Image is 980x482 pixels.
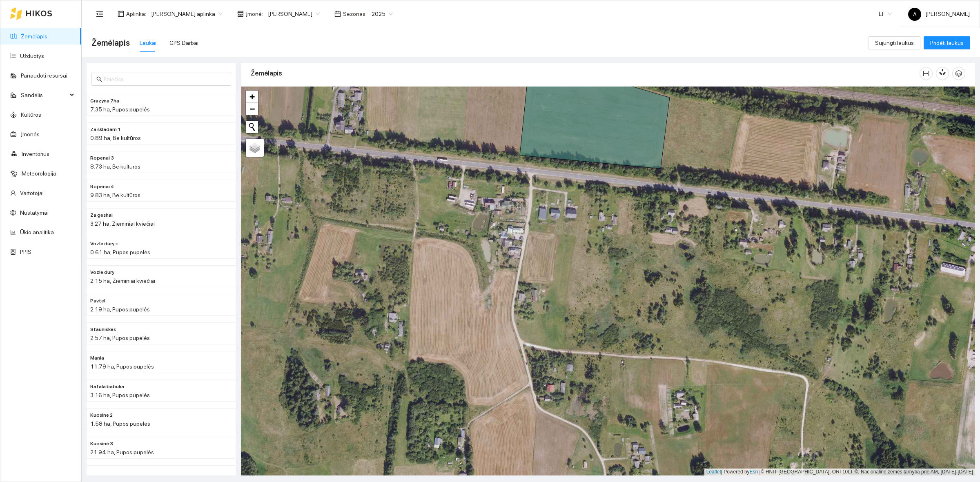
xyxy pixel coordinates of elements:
span: Sujungti laukus [875,38,914,47]
span: A [913,8,917,21]
span: 2.19 ha, Pupos pupelės [90,306,150,313]
span: Ropenai 4 [90,183,114,191]
a: Zoom in [246,91,258,103]
span: LT [879,8,892,20]
a: Inventorius [22,151,49,157]
a: Pridėti laukus [924,40,970,46]
span: 2.15 ha, Žieminiai kviečiai [90,278,155,284]
div: | Powered by © HNIT-[GEOGRAPHIC_DATA]; ORT10LT ©, Nacionalinė žemės tarnyba prie AM, [DATE]-[DATE] [704,469,975,475]
span: column-width [920,70,932,77]
span: | [759,469,761,475]
span: Jerzy Gvozdovicz aplinka [151,8,223,20]
a: Ūkio analitika [20,229,54,235]
a: Nustatymai [20,209,49,216]
span: Rafala babulia [90,383,124,391]
button: Sujungti laukus [869,36,920,49]
span: 21.94 ha, Pupos pupelės [90,449,154,455]
input: Paieška [104,75,226,84]
a: PPIS [20,249,31,255]
span: Mania [90,354,104,362]
a: Layers [246,139,264,157]
span: Za geshai [90,211,113,219]
span: Kuosine 2 [90,411,113,419]
span: 3.27 ha, Žieminiai kviečiai [90,220,155,227]
a: Zoom out [246,103,258,115]
span: Žemėlapis [91,36,130,49]
span: Za skladam 1 [90,126,121,133]
span: Stauniskes [90,326,116,333]
span: 2025 [372,8,393,20]
span: 3.16 ha, Pupos pupelės [90,392,150,398]
span: 2.57 ha, Pupos pupelės [90,335,150,341]
a: Vartotojai [20,190,44,196]
span: Pridėti laukus [930,38,964,47]
span: Vozle dury [90,269,114,276]
span: layout [118,11,124,17]
span: Vozle dury + [90,240,118,248]
a: Žemėlapis [21,33,47,40]
span: Grazyna 7ha [90,97,119,105]
span: shop [237,11,244,17]
span: Kuosinė 3 [90,440,113,448]
button: column-width [920,67,933,80]
div: Laukai [140,38,156,47]
span: 0.89 ha, Be kultūros [90,135,141,141]
a: Leaflet [706,469,721,475]
span: 9.83 ha, Be kultūros [90,192,140,198]
a: Užduotys [20,53,44,59]
span: 8.73 ha, Be kultūros [90,163,140,170]
a: Panaudoti resursai [21,72,67,79]
span: Ropenai 3 [90,154,114,162]
button: Pridėti laukus [924,36,970,49]
a: Sujungti laukus [869,40,920,46]
span: 11.79 ha, Pupos pupelės [90,363,154,370]
span: Pavtel [90,297,105,305]
span: − [249,104,255,114]
div: GPS Darbai [169,38,198,47]
span: Įmonė : [246,9,263,18]
span: 7.35 ha, Pupos pupelės [90,106,150,113]
span: 1.58 ha, Pupos pupelės [90,420,150,427]
div: Žemėlapis [251,62,920,85]
a: Esri [750,469,758,475]
span: menu-fold [96,10,103,18]
span: Aplinka : [126,9,146,18]
button: Initiate a new search [246,121,258,133]
button: menu-fold [91,6,108,22]
span: search [96,76,102,82]
span: + [249,91,255,102]
span: Jerzy Gvozdovič [268,8,320,20]
span: [PERSON_NAME] [908,11,970,17]
a: Kultūros [21,111,41,118]
a: Meteorologija [22,170,56,177]
span: 0.61 ha, Pupos pupelės [90,249,150,255]
span: Sandėlis [21,87,67,103]
span: Sezonas : [343,9,367,18]
a: Įmonės [21,131,40,138]
span: calendar [334,11,341,17]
